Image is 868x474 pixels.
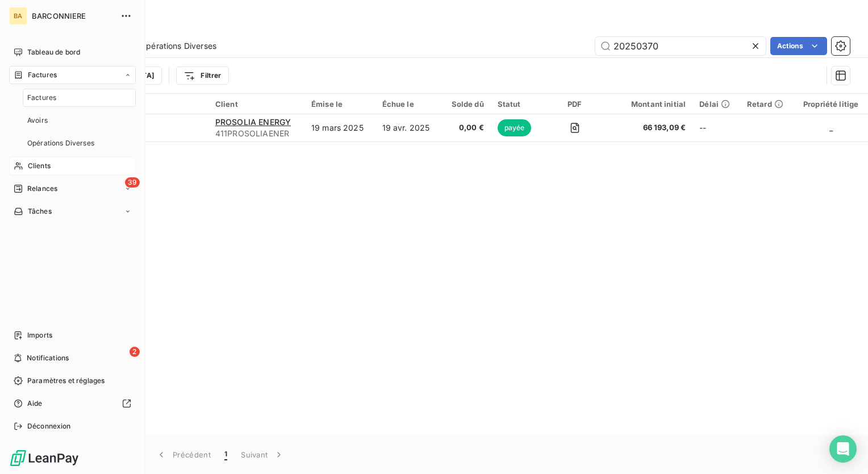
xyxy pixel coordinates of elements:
button: 1 [218,443,234,467]
div: Émise le [311,99,369,109]
span: Factures [28,70,57,80]
span: Relances [27,184,57,194]
input: Rechercher [595,37,766,55]
span: Opérations Diverses [140,40,216,52]
span: 0,00 € [448,122,483,134]
div: Échue le [382,99,435,109]
span: Opérations Diverses [27,138,94,148]
button: Filtrer [176,66,228,85]
div: Client [215,99,298,109]
span: Factures [27,93,56,103]
td: 19 mars 2025 [304,114,375,142]
span: 1 [224,449,227,460]
span: BARCONNIERE [32,11,114,20]
td: -- [692,114,740,142]
span: payée [498,119,532,136]
span: Déconnexion [27,421,71,431]
span: Tâches [28,206,52,217]
div: Solde dû [448,99,483,109]
div: Open Intercom Messenger [829,435,857,463]
button: Suivant [234,443,291,467]
td: 19 avr. 2025 [375,114,441,142]
div: Délai [699,99,733,109]
a: Aide [9,394,136,413]
div: Propriété litige [800,99,861,109]
button: Précédent [149,443,218,467]
button: Actions [770,37,827,55]
span: 411PROSOLIAENER [215,128,298,139]
span: 2 [130,347,140,357]
div: Retard [747,99,787,109]
div: Montant initial [611,99,686,109]
span: Aide [27,398,43,409]
span: Paramètres et réglages [27,376,105,386]
span: _ [829,123,833,132]
span: 66 193,09 € [611,122,686,134]
div: PDF [552,99,598,109]
span: Tableau de bord [27,47,80,57]
span: 39 [125,177,140,188]
span: Notifications [27,353,69,363]
div: BA [9,7,27,25]
span: Avoirs [27,115,48,126]
span: Imports [27,330,52,340]
span: Clients [28,161,51,171]
div: Statut [498,99,539,109]
span: PROSOLIA ENERGY [215,117,291,127]
img: Logo LeanPay [9,449,80,467]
